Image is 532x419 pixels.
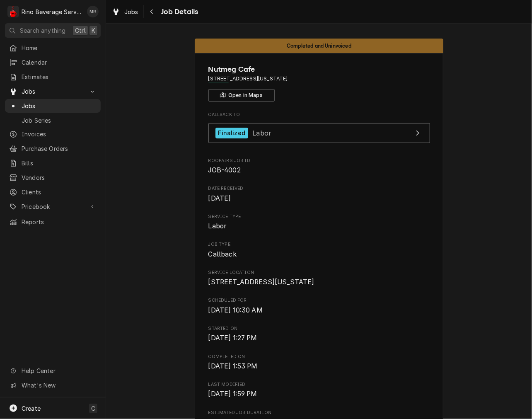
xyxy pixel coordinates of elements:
[208,306,263,314] span: [DATE] 10:30 AM
[208,381,430,399] div: Last Modified
[208,241,430,248] span: Job Type
[92,26,95,35] span: K
[208,111,430,118] span: Callback To
[22,87,84,96] span: Jobs
[5,215,101,229] a: Reports
[22,173,97,182] span: Vendors
[5,171,101,184] a: Vendors
[208,221,430,231] span: Service Type
[208,241,430,259] div: Job Type
[208,64,430,102] div: Client Information
[22,188,97,196] span: Clients
[22,130,97,138] span: Invoices
[208,123,430,143] a: View Job
[208,361,430,371] span: Completed On
[252,128,271,137] span: Labor
[22,44,97,52] span: Home
[22,102,97,110] span: Jobs
[22,405,41,412] span: Create
[5,185,101,199] a: Clients
[208,64,430,75] span: Name
[5,114,101,127] a: Job Series
[22,218,97,226] span: Reports
[208,185,430,192] span: Date Received
[208,277,430,287] span: Service Location
[208,381,430,388] span: Last Modified
[208,222,227,230] span: Labor
[208,269,430,276] span: Service Location
[208,269,430,287] div: Service Location
[208,75,430,82] span: Address
[5,56,101,69] a: Calendar
[22,381,96,390] span: What's New
[208,157,430,175] div: Roopairs Job ID
[208,111,430,147] div: Callback To
[208,297,430,304] span: Scheduled For
[208,185,430,203] div: Date Received
[208,325,430,343] div: Started On
[208,278,314,286] span: [STREET_ADDRESS][US_STATE]
[5,127,101,141] a: Invoices
[7,6,19,17] div: Rino Beverage Service's Avatar
[22,58,97,67] span: Calendar
[208,305,430,315] span: Scheduled For
[208,194,231,202] span: [DATE]
[20,26,65,35] span: Search anything
[145,5,159,18] button: Navigate back
[109,5,142,19] a: Jobs
[208,249,430,259] span: Job Type
[75,26,86,35] span: Ctrl
[5,142,101,155] a: Purchase Orders
[5,200,101,213] a: Go to Pricebook
[208,390,257,398] span: [DATE] 1:59 PM
[195,39,443,53] div: Status
[7,6,19,17] div: R
[22,116,97,125] span: Job Series
[208,213,430,220] span: Service Type
[159,6,198,17] span: Job Details
[208,166,241,174] span: JOB-4002
[208,389,430,399] span: Last Modified
[5,364,101,378] a: Go to Help Center
[22,7,82,16] div: Rino Beverage Service
[5,156,101,170] a: Bills
[5,99,101,113] a: Jobs
[208,334,257,342] span: [DATE] 1:27 PM
[87,6,99,17] div: Melissa Rinehart's Avatar
[208,333,430,343] span: Started On
[208,194,430,203] span: Date Received
[208,250,237,258] span: Callback
[22,144,97,153] span: Purchase Orders
[5,70,101,84] a: Estimates
[22,366,96,375] span: Help Center
[208,157,430,164] span: Roopairs Job ID
[5,41,101,55] a: Home
[208,297,430,315] div: Scheduled For
[208,354,430,371] div: Completed On
[91,404,95,413] span: C
[87,6,99,17] div: MR
[208,409,430,416] span: Estimated Job Duration
[208,213,430,231] div: Service Type
[287,43,351,48] span: Completed and Uninvoiced
[5,378,101,392] a: Go to What's New
[215,128,248,139] div: Finalized
[208,89,275,102] button: Open in Maps
[208,325,430,332] span: Started On
[22,159,97,167] span: Bills
[22,73,97,81] span: Estimates
[5,85,101,98] a: Go to Jobs
[124,7,138,16] span: Jobs
[5,23,101,38] button: Search anythingCtrlK
[22,202,84,211] span: Pricebook
[208,165,430,175] span: Roopairs Job ID
[208,362,258,370] span: [DATE] 1:53 PM
[208,354,430,360] span: Completed On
